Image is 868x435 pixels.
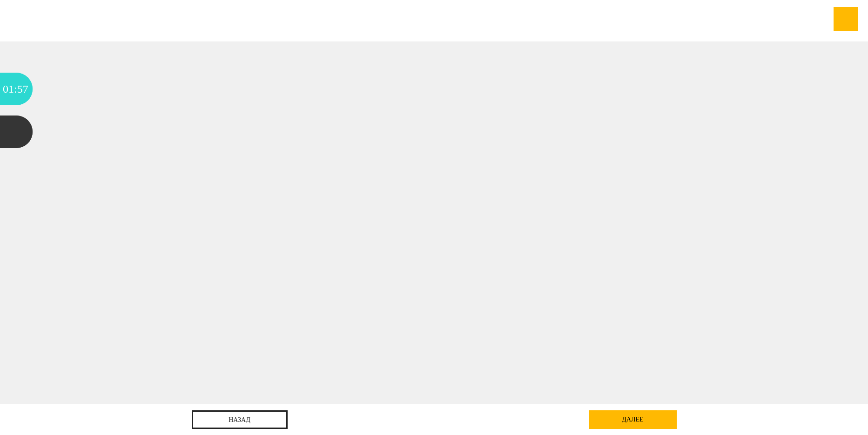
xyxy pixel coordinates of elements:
a: назад [192,410,288,429]
div: 01 [3,73,14,105]
div: 57 [17,73,28,105]
div: далее [589,410,677,429]
strong: Вольт: [345,108,387,122]
div: : [14,73,17,105]
div: Нажми на ГЛАЗ, чтобы скрыть текст и посмотреть картинку полностью [552,88,578,115]
div: А ещё у нас есть самая настоящая лаборатория! В ней мы обязательно будем проводить разные экспери... [317,107,552,245]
